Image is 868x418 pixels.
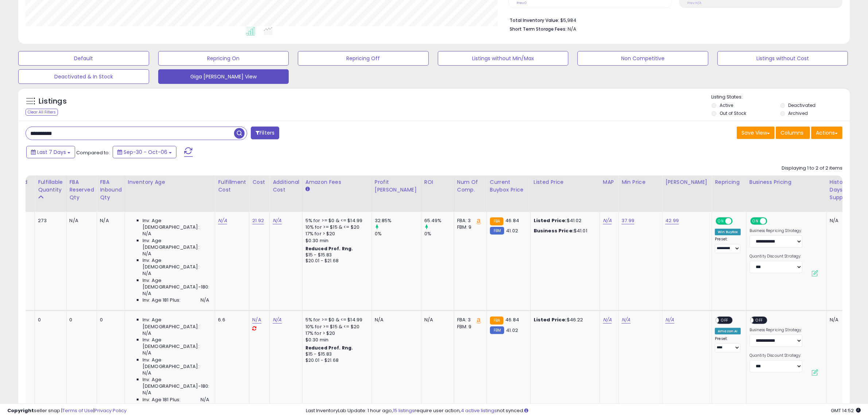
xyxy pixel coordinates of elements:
[603,316,612,324] a: N/A
[393,407,414,414] a: 15 listings
[568,26,576,32] span: N/A
[490,227,504,235] small: FBM
[577,51,708,66] button: Non Competitive
[750,328,802,333] label: Business Repricing Strategy:
[776,127,810,139] button: Columns
[158,69,289,84] button: Giga [PERSON_NAME] View
[665,217,679,224] a: 42.99
[716,218,725,224] span: ON
[830,178,856,201] div: Historical Days Of Supply
[143,337,209,350] span: Inv. Age [DEMOGRAPHIC_DATA]:
[305,245,353,252] b: Reduced Prof. Rng.
[305,224,366,231] div: 10% for >= $15 & <= $20
[143,390,151,396] span: N/A
[143,350,151,356] span: N/A
[18,69,149,84] button: Deactivated & In Stock
[37,148,66,156] span: Last 7 Days
[305,330,366,337] div: 17% for > $20
[781,129,803,136] span: Columns
[70,317,92,323] div: 0
[375,178,418,194] div: Profit [PERSON_NAME]
[70,217,92,224] div: N/A
[830,217,854,224] div: N/A
[510,15,837,24] li: $5,984
[251,127,279,139] button: Filters
[750,178,824,186] div: Business Pricing
[273,178,299,194] div: Additional Cost
[782,165,842,172] div: Displaying 1 to 2 of 2 items
[811,127,842,139] button: Actions
[665,178,709,186] div: [PERSON_NAME]
[719,317,731,324] span: OFF
[622,217,634,224] a: 37.99
[143,231,151,237] span: N/A
[273,217,281,224] a: N/A
[26,146,75,158] button: Last 7 Days
[375,231,421,237] div: 0%
[490,217,503,225] small: FBA
[375,317,416,323] div: N/A
[720,110,746,116] label: Out of Stock
[831,407,861,414] span: 2025-10-14 14:52 GMT
[143,277,209,290] span: Inv. Age [DEMOGRAPHIC_DATA]-180:
[751,218,760,224] span: ON
[505,316,519,323] span: 46.84
[754,317,765,324] span: OFF
[510,26,567,32] b: Short Term Storage Fees:
[305,186,310,193] small: Amazon Fees.
[603,178,615,186] div: MAP
[305,317,366,323] div: 5% for >= $0 & <= $14.99
[534,178,597,186] div: Listed Price
[424,317,448,323] div: N/A
[534,227,574,234] b: Business Price:
[38,217,61,224] div: 273
[7,407,34,414] strong: Copyright
[665,316,674,324] a: N/A
[687,1,701,5] small: Prev: N/A
[737,127,775,139] button: Save View
[506,327,518,334] span: 41.02
[750,353,802,358] label: Quantity Discount Strategy:
[143,297,181,303] span: Inv. Age 181 Plus:
[70,178,94,201] div: FBA Reserved Qty
[717,51,848,66] button: Listings without Cost
[715,229,741,235] div: Win BuyBox
[38,178,63,194] div: Fulfillable Quantity
[94,407,126,414] a: Privacy Policy
[143,376,209,390] span: Inv. Age [DEMOGRAPHIC_DATA]-180:
[457,224,481,231] div: FBM: 9
[424,217,454,224] div: 65.49%
[273,316,281,324] a: N/A
[789,102,816,108] label: Deactivated
[305,252,366,258] div: $15 - $15.83
[305,231,366,237] div: 17% for > $20
[305,217,366,224] div: 5% for >= $0 & <= $14.99
[143,370,151,376] span: N/A
[100,317,119,323] div: 0
[218,178,246,194] div: Fulfillment Cost
[252,217,264,224] a: 21.92
[490,178,528,194] div: Current Buybox Price
[424,178,451,186] div: ROI
[510,17,559,23] b: Total Inventory Value:
[128,178,212,186] div: Inventory Age
[18,51,149,66] button: Default
[143,251,151,257] span: N/A
[622,178,659,186] div: Min Price
[201,297,209,303] span: N/A
[490,326,504,334] small: FBM
[218,217,227,224] a: N/A
[720,102,733,108] label: Active
[715,237,741,253] div: Preset:
[5,178,32,194] div: Ordered Items
[305,351,366,357] div: $15 - $15.83
[305,324,366,330] div: 10% for >= $15 & <= $20
[732,218,743,224] span: OFF
[298,51,429,66] button: Repricing Off
[461,407,497,414] a: 4 active listings
[124,148,167,156] span: Sep-30 - Oct-06
[534,317,594,323] div: $46.22
[39,96,67,107] h5: Listings
[252,178,266,186] div: Cost
[305,337,366,343] div: $0.30 min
